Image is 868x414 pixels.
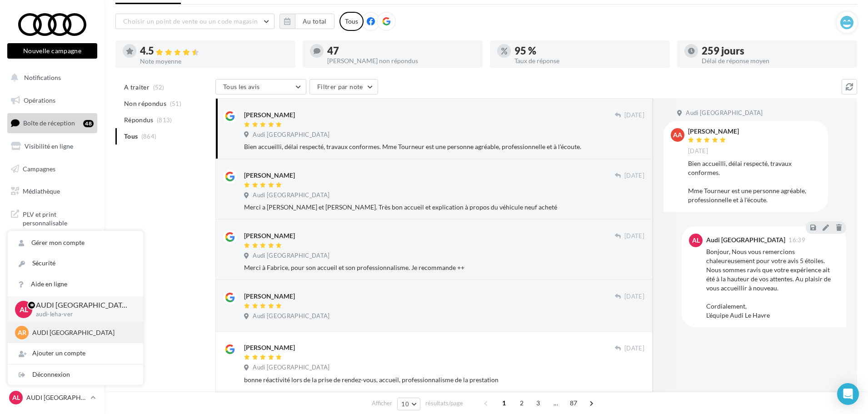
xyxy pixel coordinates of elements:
button: 10 [397,398,420,410]
span: Audi [GEOGRAPHIC_DATA] [253,131,329,139]
a: AL AUDI [GEOGRAPHIC_DATA] [7,389,97,406]
div: Merci à Fabrice, pour son accueil et son professionnalisme. Je recommande ++ [244,263,644,272]
span: [DATE] [624,293,644,301]
span: Opérations [24,96,55,104]
span: [DATE] [624,232,644,240]
div: Note moyenne [140,58,288,65]
span: Audi [GEOGRAPHIC_DATA] [253,312,329,320]
span: AA [673,130,682,140]
span: AL [20,304,28,314]
span: [DATE] [624,111,644,120]
div: 95 % [514,46,663,56]
a: Visibilité en ligne [5,137,99,156]
span: Audi [GEOGRAPHIC_DATA] [686,109,763,117]
span: AR [18,328,26,337]
span: Tous les avis [223,83,260,90]
span: Médiathèque [23,187,60,195]
div: [PERSON_NAME] non répondus [327,58,475,64]
a: Gérer mon compte [8,233,143,253]
span: A traiter [124,83,150,92]
span: Répondus [124,115,154,125]
span: Non répondus [124,99,166,108]
span: [DATE] [624,172,644,180]
span: AL [12,393,20,402]
div: [PERSON_NAME] [244,110,295,120]
span: Visibilité en ligne [25,142,73,150]
span: Audi [GEOGRAPHIC_DATA] [253,191,329,200]
span: 3 [531,396,545,410]
button: Notifications [5,68,95,87]
button: Filtrer par note [309,79,378,95]
div: [PERSON_NAME] [244,292,295,301]
span: résultats/page [425,399,463,408]
p: AUDI [GEOGRAPHIC_DATA] [36,300,129,310]
button: Nouvelle campagne [7,43,97,59]
div: Tous [339,12,364,31]
p: audi-leha-ver [36,310,129,319]
span: Notifications [24,74,61,81]
div: 48 [83,120,94,127]
div: [PERSON_NAME] [244,171,295,180]
span: 10 [401,400,409,408]
a: Campagnes [5,160,99,179]
span: ... [549,396,563,410]
button: Au total [279,14,334,29]
a: PLV et print personnalisable [5,205,99,231]
span: [DATE] [688,147,708,155]
span: 87 [566,396,581,410]
a: Boîte de réception48 [5,113,99,133]
div: Délai de réponse moyen [702,58,850,64]
div: 4.5 [140,46,288,56]
div: Bien accueilli, délai respecté, travaux conformes. Mme Tourneur est une personne agréable, profes... [688,159,821,205]
span: [DATE] [624,344,644,353]
div: Audi [GEOGRAPHIC_DATA] [706,237,785,243]
span: PLV et print personnalisable [23,208,94,228]
p: AUDI [GEOGRAPHIC_DATA] [26,393,87,402]
span: Audi [GEOGRAPHIC_DATA] [253,364,329,372]
span: Audi [GEOGRAPHIC_DATA] [253,252,329,260]
span: (51) [170,100,181,107]
div: Déconnexion [8,364,143,385]
div: Bien accueilli, délai respecté, travaux conformes. Mme Tourneur est une personne agréable, profes... [244,142,644,151]
span: 2 [514,396,529,410]
button: Au total [295,14,334,29]
a: Aide en ligne [8,274,143,294]
span: 1 [497,396,511,410]
div: [PERSON_NAME] [244,231,295,240]
div: Bonjour, Nous vous remercions chaleureusement pour votre avis 5 étoiles. Nous sommes ravis que vo... [706,247,839,320]
div: bonne réactivité lors de la prise de rendez-vous, accueil, professionnalisme de la prestation [244,375,644,384]
button: Choisir un point de vente ou un code magasin [115,14,274,29]
span: Boîte de réception [23,119,75,127]
a: Opérations [5,91,99,110]
div: Merci a [PERSON_NAME] et [PERSON_NAME]. Très bon accueil et explication à propos du véhicule neuf... [244,203,644,212]
span: Campagnes [23,165,55,172]
span: (813) [157,116,172,124]
p: AUDI [GEOGRAPHIC_DATA] [32,328,132,337]
div: Ajouter un compte [8,343,143,364]
span: Afficher [372,399,392,408]
span: 16:39 [788,237,805,243]
div: [PERSON_NAME] [688,128,739,135]
a: Sécurité [8,253,143,274]
div: Taux de réponse [514,58,663,64]
div: 47 [327,46,475,56]
div: [PERSON_NAME] [244,343,295,352]
span: (52) [153,84,165,91]
a: Médiathèque [5,182,99,201]
div: Open Intercom Messenger [837,383,859,405]
span: AL [692,236,700,245]
div: 259 jours [702,46,850,56]
button: Tous les avis [215,79,306,95]
span: Choisir un point de vente ou un code magasin [123,17,258,25]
